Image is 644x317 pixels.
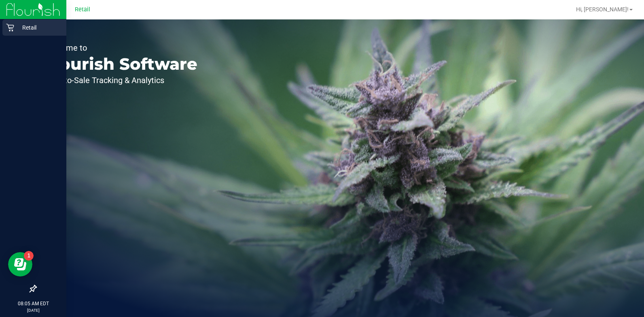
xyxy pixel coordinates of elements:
p: Retail [14,23,63,32]
span: Retail [75,6,90,13]
inline-svg: Retail [6,24,14,32]
p: [DATE] [4,307,63,313]
span: Hi, [PERSON_NAME]! [576,6,629,13]
p: Flourish Software [44,56,197,72]
iframe: Resource center unread badge [24,251,34,261]
p: Welcome to [44,44,197,52]
iframe: Resource center [8,252,32,276]
p: Seed-to-Sale Tracking & Analytics [44,76,197,84]
p: 08:05 AM EDT [4,300,63,307]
